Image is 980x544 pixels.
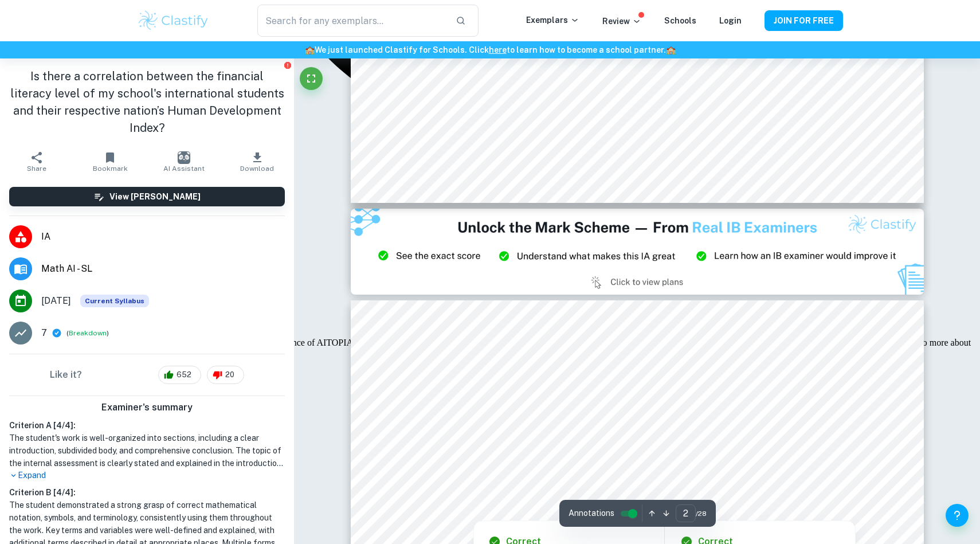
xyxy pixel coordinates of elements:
p: 7 [41,326,47,340]
span: Bookmark [93,165,128,173]
span: 20 [219,369,241,381]
button: Help and Feedback [946,504,969,527]
button: JOIN FOR FREE [765,10,843,31]
span: 🏫 [305,45,315,54]
button: Fullscreen [300,67,323,90]
h6: View [PERSON_NAME] [109,190,201,203]
p: Exemplars [526,14,579,26]
a: Schools [664,16,696,25]
h6: Like it? [50,368,82,382]
a: Login [719,16,742,25]
h6: We just launched Clastify for Schools. Click to learn how to become a school partner. [2,44,978,56]
h1: The student's work is well-organized into sections, including a clear introduction, subdivided bo... [9,432,285,469]
a: here [489,45,507,54]
p: Review [602,15,641,28]
input: Search for any exemplars... [257,5,446,37]
button: Breakdown [69,328,107,338]
span: IA [41,230,285,244]
button: Report issue [283,61,292,69]
button: AI Assistant [147,146,221,178]
span: 🏫 [666,45,676,54]
span: [DATE] [41,294,71,308]
img: Clastify logo [137,9,210,32]
h6: Criterion A [ 4 / 4 ]: [9,419,285,432]
h1: Is there a correlation between the financial literacy level of my school's international students... [9,68,285,136]
button: Download [221,146,294,178]
span: 652 [170,369,198,381]
span: Math AI - SL [41,262,285,276]
span: Share [27,165,46,173]
button: Bookmark [73,146,147,178]
span: / 28 [696,508,707,519]
span: Current Syllabus [80,295,149,307]
span: ( ) [66,328,109,339]
h6: Criterion B [ 4 / 4 ]: [9,486,285,499]
div: This exemplar is based on the current syllabus. Feel free to refer to it for inspiration/ideas wh... [80,295,149,307]
button: View [PERSON_NAME] [9,187,285,206]
h6: Examiner's summary [5,401,289,414]
img: AI Assistant [178,151,190,164]
div: 652 [158,366,201,384]
img: Ad [351,209,924,295]
span: AI Assistant [163,165,205,173]
span: Annotations [569,507,614,519]
div: 20 [207,366,244,384]
p: Expand [9,469,285,482]
span: Download [240,165,274,173]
